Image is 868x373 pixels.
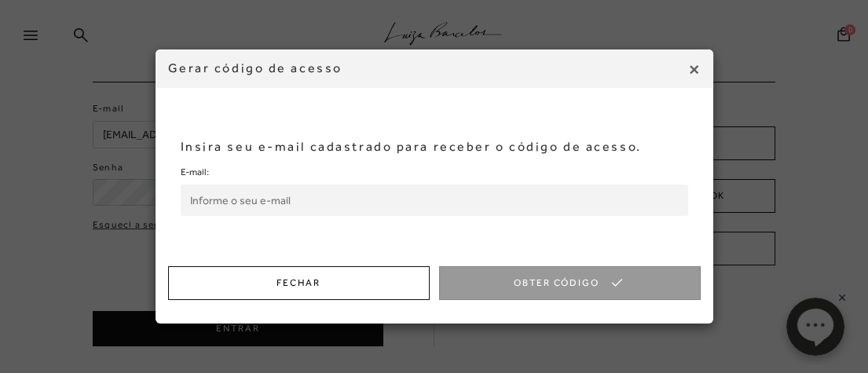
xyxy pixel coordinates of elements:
[168,60,701,77] h4: Gerar código de acesso
[181,164,209,181] label: E-mail:
[181,185,688,216] input: Informe o seu e-mail
[687,55,701,83] span: ×
[439,266,701,300] button: Obter Código
[168,266,430,300] button: Fechar
[181,138,688,155] p: Insira seu e-mail cadastrado para receber o código de acesso.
